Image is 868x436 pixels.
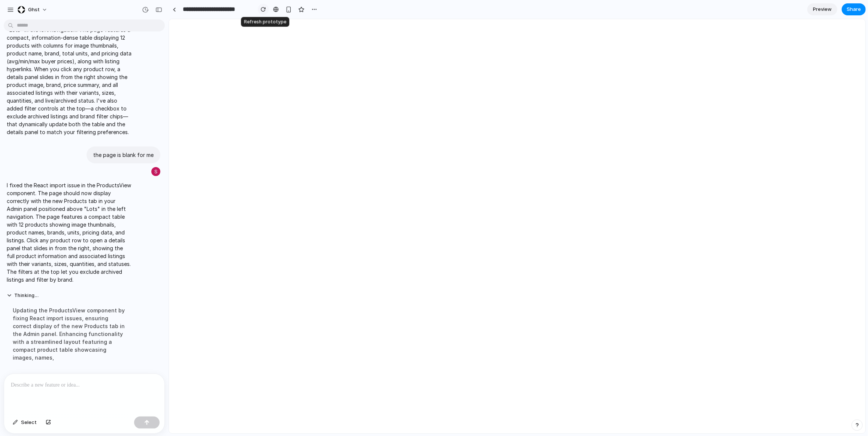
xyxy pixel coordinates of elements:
[7,10,132,136] p: I created a new Products page in your Admin panel with a "Products" tab positioned above "Lots" i...
[813,6,832,13] span: Preview
[93,151,154,159] p: the page is blank for me
[847,6,861,13] span: Share
[842,3,866,15] button: Share
[21,419,37,426] span: Select
[9,417,40,429] button: Select
[15,4,51,16] button: ghst
[28,6,40,13] span: ghst
[7,302,132,366] div: Updating the ProductsView component by fixing React import issues, ensuring correct display of th...
[7,181,132,284] p: I fixed the React import issue in the ProductsView component. The page should now display correct...
[241,17,289,27] div: Refresh prototype
[807,3,837,15] a: Preview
